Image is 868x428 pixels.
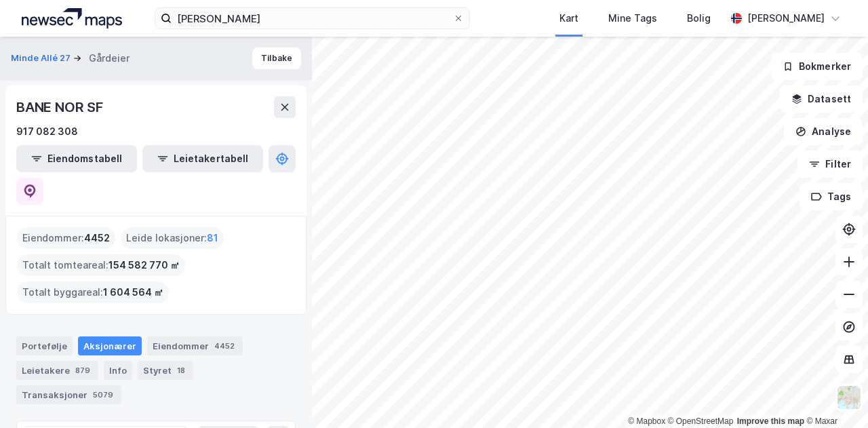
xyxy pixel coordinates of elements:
[103,284,163,300] span: 1 604 564 ㎡
[668,416,734,426] a: OpenStreetMap
[22,8,122,28] img: logo.a4113a55bc3d86da70a041830d287a7e.svg
[104,361,132,380] div: Info
[212,339,237,353] div: 4452
[89,50,130,66] div: Gårdeier
[207,230,218,246] span: 81
[628,416,665,426] a: Mapbox
[172,8,453,28] input: Søk på adresse, matrikkel, gårdeiere, leietakere eller personer
[780,85,863,113] button: Datasett
[252,47,301,69] button: Tilbake
[17,281,169,303] div: Totalt byggareal :
[16,145,137,172] button: Eiendomstabell
[800,363,868,428] iframe: Chat Widget
[121,227,224,249] div: Leide lokasjoner :
[737,416,804,426] a: Improve this map
[687,10,711,26] div: Bolig
[147,336,243,355] div: Eiendommer
[16,336,73,355] div: Portefølje
[16,96,106,118] div: BANE NOR SF
[142,145,263,172] button: Leietakertabell
[16,385,121,404] div: Transaksjoner
[108,257,180,273] span: 154 582 770 ㎡
[84,230,110,246] span: 4452
[90,388,116,402] div: 5079
[747,10,825,26] div: [PERSON_NAME]
[11,52,73,65] button: Minde Allé 27
[73,364,93,377] div: 879
[17,227,115,249] div: Eiendommer :
[559,10,578,26] div: Kart
[17,254,185,276] div: Totalt tomteareal :
[174,364,188,377] div: 18
[16,361,98,380] div: Leietakere
[800,183,863,210] button: Tags
[608,10,657,26] div: Mine Tags
[784,118,863,145] button: Analyse
[78,336,142,355] div: Aksjonærer
[771,53,863,80] button: Bokmerker
[800,363,868,428] div: Kontrollprogram for chat
[138,361,193,380] div: Styret
[16,123,78,140] div: 917 082 308
[797,151,863,178] button: Filter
